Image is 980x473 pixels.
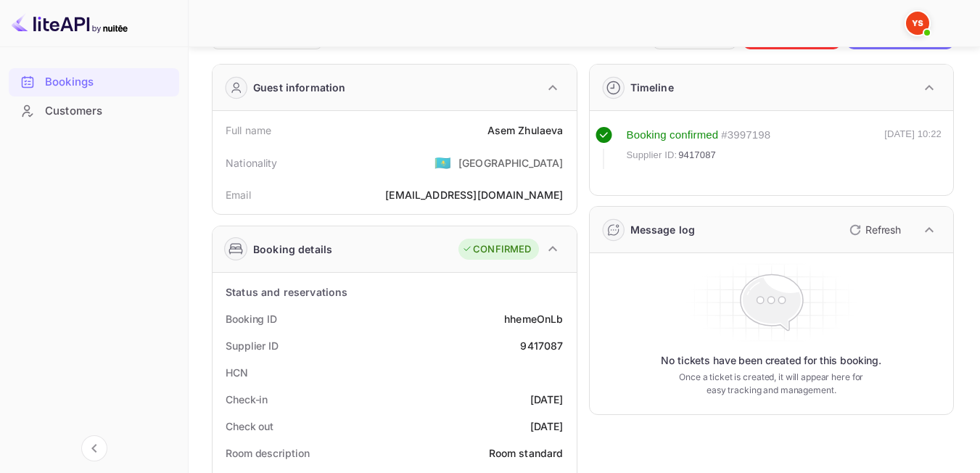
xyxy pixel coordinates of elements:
div: CONFIRMED [462,242,531,257]
div: Room description [226,445,309,461]
div: Email [226,187,251,202]
div: Booking confirmed [627,127,719,144]
img: LiteAPI logo [12,12,128,35]
div: Bookings [9,68,179,96]
div: # 3997198 [721,127,770,144]
span: 9417087 [678,148,716,163]
div: [GEOGRAPHIC_DATA] [458,155,564,170]
div: Check out [226,419,273,434]
div: Check-in [226,392,268,407]
div: Bookings [45,74,172,91]
div: Status and reservations [226,284,347,300]
div: hhemeOnLb [504,311,563,326]
div: Asem Zhulaeva [487,123,564,138]
div: Nationality [226,155,278,170]
div: [DATE] [530,392,564,407]
div: Full name [226,123,271,138]
span: United States [435,149,451,176]
div: Supplier ID [226,338,279,353]
div: Guest information [253,80,346,95]
div: Timeline [630,80,674,95]
span: Supplier ID: [627,148,678,163]
div: [DATE] [530,419,564,434]
p: Refresh [865,222,901,237]
a: Customers [9,97,179,124]
div: [DATE] 10:22 [884,127,942,169]
img: Yandex Support [906,12,929,35]
p: Once a ticket is created, it will appear here for easy tracking and management. [675,371,868,397]
div: [EMAIL_ADDRESS][DOMAIN_NAME] [385,187,563,202]
div: Message log [630,222,696,237]
div: Customers [45,103,172,120]
button: Collapse navigation [81,435,107,461]
div: Booking ID [226,311,277,326]
a: Bookings [9,68,179,95]
p: No tickets have been created for this booking. [661,353,881,368]
div: HCN [226,365,248,380]
div: Booking details [253,242,332,257]
button: Refresh [841,218,907,242]
div: Room standard [489,445,564,461]
div: Customers [9,97,179,126]
div: 9417087 [520,338,563,353]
